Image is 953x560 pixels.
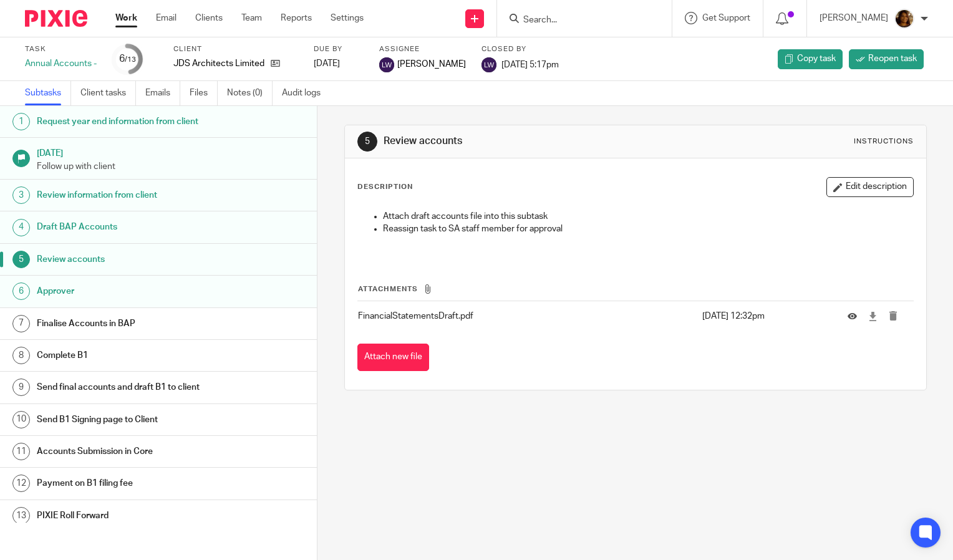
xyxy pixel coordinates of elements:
[173,57,264,70] p: JDS Architects Limited
[357,132,377,152] div: 5
[358,310,695,322] p: FinancialStatementsDraft.pdf
[314,44,364,54] label: Due by
[37,506,215,525] h1: PIXIE Roll Forward
[12,219,30,236] div: 4
[119,52,136,66] div: 6
[331,12,364,24] a: Settings
[241,12,262,24] a: Team
[357,344,429,372] button: Attach new file
[481,57,496,72] img: svg%3E
[797,52,836,65] span: Copy task
[702,310,829,322] p: [DATE] 12:32pm
[37,346,215,365] h1: Complete B1
[12,379,30,396] div: 9
[37,314,215,333] h1: Finalise Accounts in BAP
[125,56,136,63] small: /13
[37,144,305,160] h1: [DATE]
[80,81,136,105] a: Client tasks
[12,282,30,300] div: 6
[12,507,30,524] div: 13
[702,14,750,22] span: Get Support
[12,443,30,460] div: 11
[12,186,30,204] div: 3
[522,15,634,26] input: Search
[12,113,30,130] div: 1
[25,44,97,54] label: Task
[25,81,71,105] a: Subtasks
[379,44,466,54] label: Assignee
[156,12,177,24] a: Email
[894,9,914,29] img: Arvinder.jpeg
[282,81,330,105] a: Audit logs
[12,347,30,364] div: 8
[25,57,97,70] div: Annual Accounts -
[383,210,913,223] p: Attach draft accounts file into this subtask
[12,475,30,492] div: 12
[868,52,917,65] span: Reopen task
[37,474,215,493] h1: Payment on B1 filing fee
[25,10,87,27] img: Pixie
[481,44,559,54] label: Closed by
[397,58,466,70] span: [PERSON_NAME]
[854,137,914,147] div: Instructions
[826,177,914,197] button: Edit description
[173,44,298,54] label: Client
[820,12,888,24] p: [PERSON_NAME]
[37,112,215,131] h1: Request year end information from client
[37,250,215,269] h1: Review accounts
[501,60,559,69] span: [DATE] 5:17pm
[37,160,305,173] p: Follow up with client
[37,218,215,236] h1: Draft BAP Accounts
[195,12,223,24] a: Clients
[12,251,30,268] div: 5
[37,282,215,301] h1: Approver
[358,286,418,292] span: Attachments
[37,442,215,461] h1: Accounts Submission in Core
[849,49,924,69] a: Reopen task
[281,12,312,24] a: Reports
[778,49,843,69] a: Copy task
[12,411,30,428] div: 10
[383,223,913,235] p: Reassign task to SA staff member for approval
[37,410,215,429] h1: Send B1 Signing page to Client
[145,81,180,105] a: Emails
[384,135,662,148] h1: Review accounts
[115,12,137,24] a: Work
[868,310,878,322] a: Download
[357,182,413,192] p: Description
[37,186,215,205] h1: Review information from client
[314,57,364,70] div: [DATE]
[379,57,394,72] img: svg%3E
[227,81,273,105] a: Notes (0)
[37,378,215,397] h1: Send final accounts and draft B1 to client
[12,315,30,332] div: 7
[190,81,218,105] a: Files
